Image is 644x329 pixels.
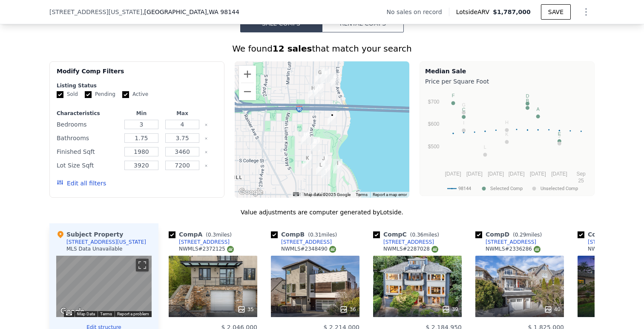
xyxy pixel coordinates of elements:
[56,230,123,239] div: Subject Property
[331,72,340,87] div: 1107 Lakeside Ave S
[321,69,331,83] div: 932 33rd Ave S
[85,91,92,98] input: Pending
[179,239,230,245] div: [STREET_ADDRESS]
[509,232,545,238] span: ( miles)
[66,245,123,252] div: MLS Data Unavailable
[305,232,340,238] span: ( miles)
[493,9,531,15] span: $1,787,000
[515,232,526,238] span: 0.29
[356,192,368,197] a: Terms (opens in new tab)
[505,120,509,125] text: H
[49,208,595,216] div: Value adjustments are computer generated by Lotside .
[540,186,578,191] text: Unselected Comp
[169,239,230,245] a: [STREET_ADDRESS]
[412,232,423,238] span: 0.36
[237,187,265,198] a: Open this area in Google Maps (opens a new window)
[204,150,208,154] button: Clear
[85,91,115,98] label: Pending
[373,239,434,245] a: [STREET_ADDRESS]
[56,256,152,317] div: Map
[57,67,217,82] div: Modify Comp Filters
[486,245,540,253] div: NWMLS # 2336286
[164,110,201,117] div: Max
[544,305,561,314] div: 40
[237,305,254,314] div: 35
[578,178,584,184] text: 25
[458,186,471,191] text: 98144
[578,230,644,239] div: Comp E
[204,123,208,127] button: Clear
[442,305,458,314] div: 39
[304,192,351,197] span: Map data ©2025 Google
[488,171,504,177] text: [DATE]
[425,67,589,75] div: Median Sale
[271,239,332,245] a: [STREET_ADDRESS]
[578,3,595,20] button: Show Options
[328,111,337,125] div: 1534 Lake Washington Blvd S
[534,246,540,253] img: NWMLS Logo
[308,84,318,98] div: 1319 31st Ave S
[179,245,234,253] div: NWMLS # 2372125
[505,132,509,137] text: K
[428,99,440,105] text: $700
[136,259,149,271] button: Toggle fullscreen view
[227,246,234,253] img: NWMLS Logo
[541,4,571,20] button: SAVE
[466,171,483,177] text: [DATE]
[271,230,340,239] div: Comp B
[57,91,63,98] input: Sold
[316,161,325,175] div: 2349 33rd Ave S
[387,8,449,16] div: No sales on record
[526,93,529,98] text: D
[425,75,589,87] div: Price per Square Foot
[383,239,434,245] div: [STREET_ADDRESS]
[57,159,119,171] div: Lot Size Sqft
[273,43,312,54] strong: 12 sales
[462,102,466,107] text: G
[58,306,86,317] img: Google
[202,232,235,238] span: ( miles)
[536,107,540,112] text: A
[333,159,342,173] div: 2500 Lake Park Dr S
[463,120,464,125] text: I
[407,232,443,238] span: ( miles)
[169,230,235,239] div: Comp A
[428,121,440,127] text: $600
[57,118,119,130] div: Bedrooms
[551,171,567,177] text: [DATE]
[281,239,332,245] div: [STREET_ADDRESS]
[310,137,320,151] div: 2027 32nd Ave S
[588,239,638,245] div: [STREET_ADDRESS]
[281,245,336,253] div: NWMLS # 2348490
[117,312,149,316] a: Report a problem
[530,171,546,177] text: [DATE]
[452,93,455,98] text: F
[122,91,148,98] label: Active
[445,171,461,177] text: [DATE]
[207,9,239,15] span: , WA 98144
[373,192,407,197] a: Report a map error
[310,232,322,238] span: 0.31
[293,192,299,196] button: Keyboard shortcuts
[475,230,545,239] div: Comp D
[425,87,589,194] svg: A chart.
[57,91,78,98] label: Sold
[315,68,325,83] div: 3200 S Norman St
[237,187,265,198] img: Google
[57,110,119,117] div: Characteristics
[428,144,440,150] text: $500
[321,164,331,179] div: 2509 34th Ave S
[475,239,536,245] a: [STREET_ADDRESS]
[66,312,72,315] button: Keyboard shortcuts
[204,164,208,167] button: Clear
[431,246,438,253] img: NWMLS Logo
[484,144,486,150] text: L
[576,171,586,177] text: Sep
[303,154,312,168] div: 2330 30th Ave S
[456,8,493,16] span: Lotside ARV
[239,83,256,100] button: Zoom out
[142,8,239,16] span: , [GEOGRAPHIC_DATA]
[77,311,95,317] button: Map Data
[486,239,536,245] div: [STREET_ADDRESS]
